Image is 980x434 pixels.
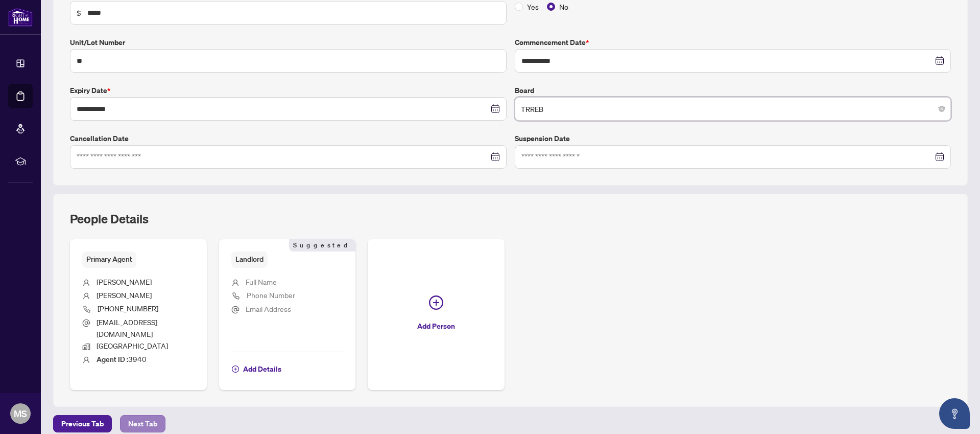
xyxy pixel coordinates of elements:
span: Primary Agent [82,252,136,267]
button: Add Details [231,360,282,378]
span: [PHONE_NUMBER] [98,304,158,313]
span: [GEOGRAPHIC_DATA] [97,341,168,350]
span: Landlord [231,252,268,267]
span: Yes [523,1,543,12]
b: Agent ID : [97,355,128,364]
span: Phone Number [247,290,295,300]
img: logo [8,8,33,27]
span: Suggested [289,239,355,252]
span: Previous Tab [61,416,104,432]
span: close-circle [939,106,945,112]
span: [PERSON_NAME] [97,277,152,286]
button: Next Tab [120,415,165,432]
span: plus-circle [429,295,443,310]
span: Full Name [246,277,277,286]
span: $ [77,7,81,18]
label: Cancellation Date [70,133,507,144]
span: Email Address [246,304,291,313]
h2: People Details [70,211,149,227]
span: Next Tab [128,416,157,432]
label: Board [515,85,951,96]
button: Previous Tab [53,415,112,432]
label: Unit/Lot Number [70,37,507,48]
span: 3940 [97,354,147,363]
label: Expiry Date [70,85,507,96]
span: Add Details [243,361,281,377]
span: No [555,1,572,12]
span: MS [14,406,27,421]
button: Open asap [939,398,970,429]
label: Suspension Date [515,133,951,144]
span: plus-circle [232,366,239,373]
span: TRREB [521,99,945,119]
span: [EMAIL_ADDRESS][DOMAIN_NAME] [97,317,157,338]
label: Commencement Date [515,37,951,48]
span: [PERSON_NAME] [97,290,152,300]
span: Add Person [417,318,455,334]
button: Add Person [368,239,505,390]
